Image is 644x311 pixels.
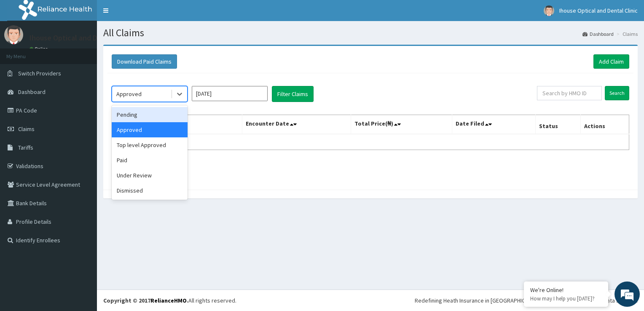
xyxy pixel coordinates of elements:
div: Pending [112,107,188,122]
button: Filter Claims [272,86,314,102]
input: Select Month and Year [192,86,268,101]
a: RelianceHMO [150,297,187,304]
img: User Image [544,5,554,16]
textarea: Type your message and hit 'Enter' [4,215,161,244]
p: Ihouse Optical and Dental Clinic [30,34,134,42]
div: Approved [112,122,188,137]
th: Encounter Date [242,115,351,134]
div: Chat with us now [44,47,142,58]
li: Claims [614,30,638,38]
input: Search [605,86,629,100]
div: Redefining Heath Insurance in [GEOGRAPHIC_DATA] using Telemedicine and Data Science! [415,296,638,305]
input: Search by HMO ID [537,86,602,100]
span: Tariffs [18,144,33,151]
p: How may I help you today? [530,295,602,302]
div: We're Online! [530,286,602,294]
th: Actions [580,115,629,134]
a: Online [30,46,50,52]
span: Switch Providers [18,70,61,77]
div: Top level Approved [112,137,188,153]
footer: All rights reserved. [97,290,644,311]
span: We're online! [49,99,116,184]
div: Under Review [112,168,188,183]
span: Dashboard [18,88,46,96]
div: Paid [112,153,188,168]
strong: Copyright © 2017 . [103,297,188,304]
button: Download Paid Claims [112,54,177,69]
div: Dismissed [112,183,188,198]
span: Claims [18,125,35,133]
div: Approved [116,90,142,98]
a: Add Claim [593,54,629,69]
span: Ihouse Optical and Dental Clinic [559,7,638,14]
h1: All Claims [103,27,638,38]
th: Status [535,115,580,134]
th: Date Filed [452,115,535,134]
div: Minimize live chat window [138,4,158,24]
img: d_794563401_company_1708531726252_794563401 [16,42,34,63]
img: User Image [4,25,23,44]
th: Total Price(₦) [351,115,452,134]
a: Dashboard [582,30,614,38]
